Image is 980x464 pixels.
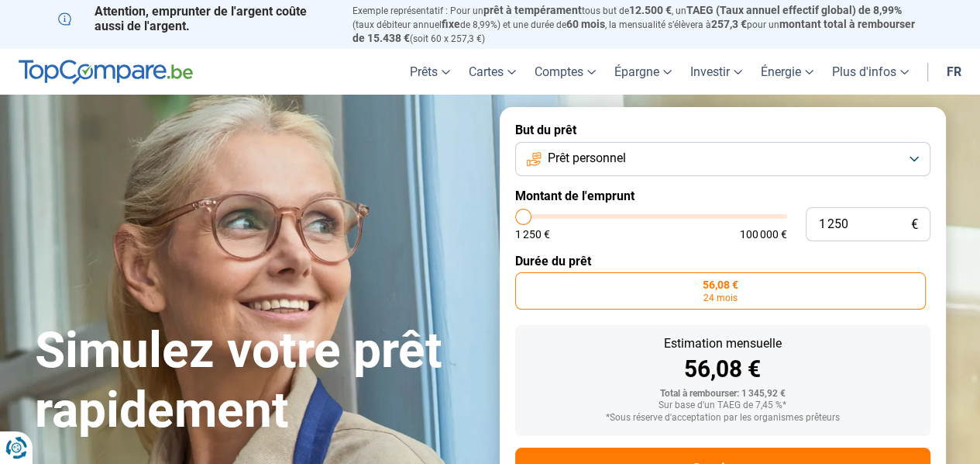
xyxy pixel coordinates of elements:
span: 1 250 € [515,229,550,240]
p: Exemple représentatif : Pour un tous but de , un (taux débiteur annuel de 8,99%) et une durée de ... [352,4,923,45]
span: € [911,218,918,231]
div: Total à rembourser: 1 345,92 € [528,389,918,400]
span: montant total à rembourser de 15.438 € [352,18,915,44]
a: Comptes [525,49,605,95]
div: Estimation mensuelle [528,338,918,350]
div: 56,08 € [528,358,918,381]
a: Énergie [751,49,823,95]
p: Attention, emprunter de l'argent coûte aussi de l'argent. [58,4,334,33]
label: But du prêt [515,123,930,137]
span: TAEG (Taux annuel effectif global) de 8,99% [686,4,902,16]
img: TopCompare [19,60,193,85]
label: Durée du prêt [515,254,930,268]
a: fr [937,49,971,95]
div: *Sous réserve d'acceptation par les organismes prêteurs [528,413,918,424]
span: 56,08 € [703,279,738,290]
label: Montant de l'emprunt [515,189,930,203]
a: Épargne [605,49,681,95]
div: Sur base d'un TAEG de 7,45 %* [528,400,918,411]
a: Cartes [459,49,525,95]
a: Investir [681,49,751,95]
span: Prêt personnel [548,150,626,167]
a: Plus d'infos [823,49,918,95]
button: Prêt personnel [515,142,930,176]
span: 257,3 € [711,18,747,30]
span: 100 000 € [740,229,787,240]
span: fixe [442,18,460,30]
span: 60 mois [566,18,605,30]
span: 12.500 € [629,4,672,16]
span: prêt à tempérament [483,4,582,16]
span: 24 mois [703,293,738,303]
h1: Simulez votre prêt rapidement [35,321,481,441]
a: Prêts [401,49,459,95]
